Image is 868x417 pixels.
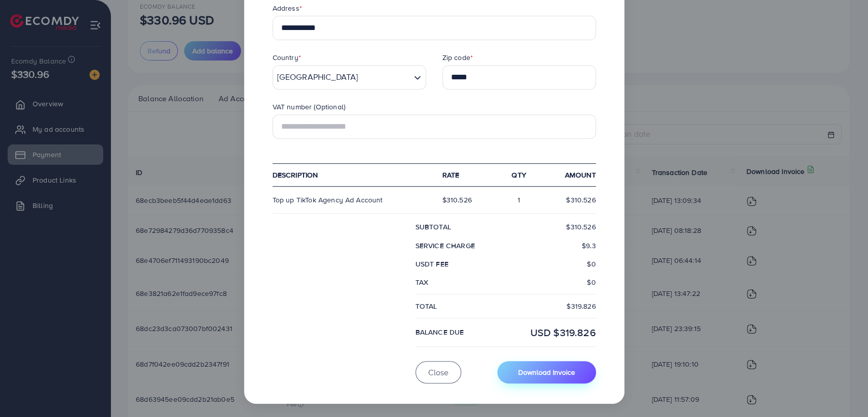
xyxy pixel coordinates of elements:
[407,277,506,287] div: Tax
[275,66,361,89] span: [GEOGRAPHIC_DATA]
[407,241,506,251] div: Service charge
[434,195,491,205] div: $310.526
[505,222,604,232] div: $310.526
[428,367,448,378] span: Close
[505,241,604,251] div: $9.3
[497,361,596,383] button: Download Invoice
[547,170,604,180] div: Amount
[505,259,604,269] div: $0
[547,195,604,205] div: $310.526
[825,371,860,409] iframe: Chat
[264,195,434,205] div: Top up TikTok Agency Ad Account
[491,195,547,205] div: 1
[407,222,506,232] div: subtotal
[264,170,434,180] div: Description
[407,259,506,269] div: USDT fee
[505,325,604,340] div: USD $319.826
[273,102,345,112] label: VAT number (Optional)
[407,325,506,340] div: balance due
[505,301,604,311] div: $319.826
[434,170,491,180] div: Rate
[491,170,547,180] div: qty
[361,66,409,89] input: Search for option
[518,367,575,377] span: Download Invoice
[415,361,461,383] button: Close
[407,301,506,311] div: Total
[273,52,301,63] label: Country
[442,52,473,63] label: Zip code
[273,3,302,13] label: Address
[273,65,426,90] div: Search for option
[505,277,604,287] div: $0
